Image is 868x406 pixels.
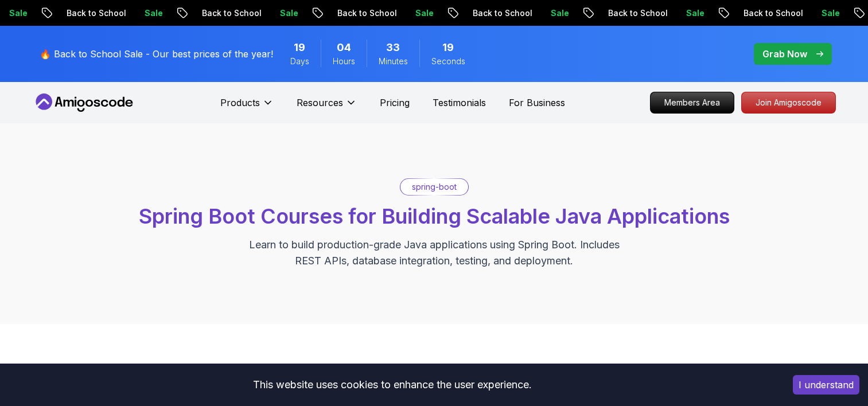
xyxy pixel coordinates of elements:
[9,372,776,397] div: This website uses cookies to enhance the user experience.
[333,56,355,67] span: Hours
[380,96,410,110] a: Pricing
[412,181,457,193] p: spring-boot
[742,92,835,113] p: Join Amigoscode
[328,7,406,19] p: Back to School
[220,96,260,110] p: Products
[290,56,309,67] span: Days
[541,7,578,19] p: Sale
[442,40,454,56] span: 19 Seconds
[57,7,135,19] p: Back to School
[598,7,676,19] p: Back to School
[793,375,859,395] button: Accept cookies
[220,96,274,119] button: Products
[431,56,465,67] span: Seconds
[651,92,734,113] p: Members Area
[734,7,812,19] p: Back to School
[297,96,343,110] p: Resources
[297,96,357,119] button: Resources
[242,237,627,269] p: Learn to build production-grade Java applications using Spring Boot. Includes REST APIs, database...
[386,40,400,56] span: 33 Minutes
[676,7,713,19] p: Sale
[135,7,172,19] p: Sale
[463,7,541,19] p: Back to School
[812,7,848,19] p: Sale
[741,92,836,114] a: Join Amigoscode
[294,40,305,56] span: 19 Days
[139,204,730,229] span: Spring Boot Courses for Building Scalable Java Applications
[40,47,273,61] p: 🔥 Back to School Sale - Our best prices of the year!
[509,96,565,110] a: For Business
[762,47,807,61] p: Grab Now
[337,40,351,56] span: 4 Hours
[379,56,408,67] span: Minutes
[192,7,270,19] p: Back to School
[650,92,734,114] a: Members Area
[406,7,442,19] p: Sale
[270,7,307,19] p: Sale
[433,96,486,110] a: Testimonials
